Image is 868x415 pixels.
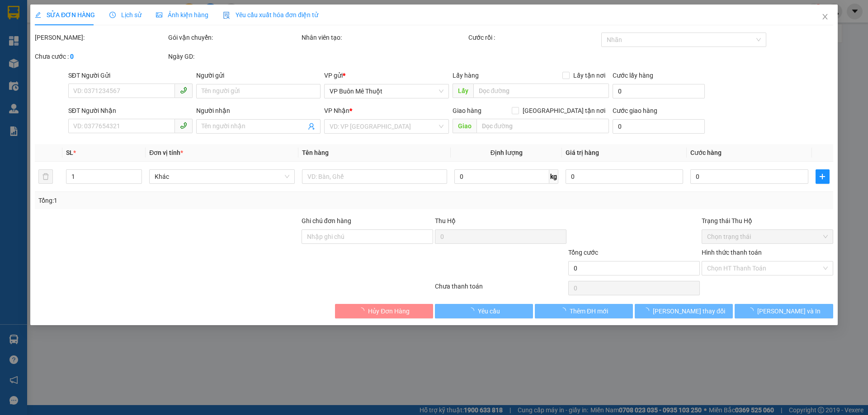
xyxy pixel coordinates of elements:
[519,106,609,116] span: [GEOGRAPHIC_DATA] tận nơi
[156,11,208,19] span: Ảnh kiện hàng
[180,122,187,129] span: phone
[302,149,329,156] span: Tên hàng
[735,304,833,318] button: [PERSON_NAME] và In
[223,12,230,19] img: icon
[635,304,733,318] button: [PERSON_NAME] thay đổi
[468,308,478,314] span: loading
[747,308,757,314] span: loading
[473,84,609,98] input: Dọc đường
[435,217,456,224] span: Thu Hộ
[68,70,193,80] div: SĐT Người Gửi
[812,5,838,30] button: Close
[560,308,570,314] span: loading
[196,70,321,80] div: Người gửi
[613,119,705,134] input: Cước giao hàng
[168,33,300,42] div: Gói vận chuyển:
[435,304,533,318] button: Yêu cầu
[613,107,657,114] label: Cước giao hàng
[156,12,162,18] span: picture
[302,229,433,244] input: Ghi chú đơn hàng
[643,308,653,314] span: loading
[702,216,833,226] div: Trạng thái Thu Hộ
[70,53,74,60] b: 0
[453,84,473,98] span: Lấy
[38,196,335,205] div: Tổng: 1
[566,149,599,156] span: Giá trị hàng
[223,11,318,19] span: Yêu cầu xuất hóa đơn điện tử
[196,106,321,116] div: Người nhận
[816,169,830,184] button: plus
[570,70,609,80] span: Lấy tận nơi
[453,107,481,114] span: Giao hàng
[368,306,410,316] span: Hủy Đơn Hàng
[302,33,467,42] div: Nhân viên tạo:
[302,169,448,184] input: VD: Bàn, Ghế
[335,304,433,318] button: Hủy Đơn Hàng
[109,12,116,18] span: clock-circle
[702,249,762,256] label: Hình thức thanh toán
[453,119,476,133] span: Giao
[149,149,183,156] span: Đơn vị tính
[35,33,166,42] div: [PERSON_NAME]:
[690,149,722,156] span: Cước hàng
[66,149,73,156] span: SL
[535,304,633,318] button: Thêm ĐH mới
[491,149,523,156] span: Định lượng
[707,230,828,243] span: Chọn trạng thái
[35,11,95,19] span: SỬA ĐƠN HÀNG
[570,306,608,316] span: Thêm ĐH mới
[302,217,351,224] label: Ghi chú đơn hàng
[653,306,725,316] span: [PERSON_NAME] thay đổi
[109,11,142,19] span: Lịch sử
[180,87,187,94] span: phone
[325,70,449,80] div: VP gửi
[478,306,500,316] span: Yêu cầu
[38,169,53,184] button: delete
[155,170,289,183] span: Khác
[68,106,193,116] div: SĐT Người Nhận
[168,51,300,61] div: Ngày GD:
[549,169,558,184] span: kg
[434,281,567,297] div: Chưa thanh toán
[468,33,600,42] div: Cước rồi :
[330,84,443,98] span: VP Buôn Mê Thuột
[325,107,350,114] span: VP Nhận
[35,12,41,18] span: edit
[613,72,653,79] label: Cước lấy hàng
[821,13,829,20] span: close
[613,84,705,98] input: Cước lấy hàng
[35,51,166,61] div: Chưa cước :
[358,308,368,314] span: loading
[757,306,821,316] span: [PERSON_NAME] và In
[476,119,609,133] input: Dọc đường
[453,72,479,79] span: Lấy hàng
[568,249,598,256] span: Tổng cước
[816,173,829,180] span: plus
[308,123,316,130] span: user-add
